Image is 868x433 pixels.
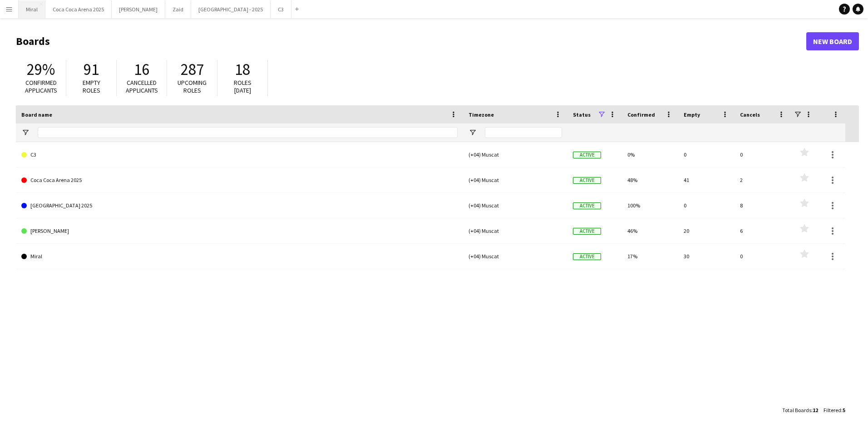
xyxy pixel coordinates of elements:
div: 8 [735,193,791,218]
a: New Board [806,32,859,50]
span: Empty [684,111,700,118]
a: Coca Coca Arena 2025 [21,167,458,193]
span: Board name [21,111,52,118]
span: Active [573,202,601,209]
div: 20 [678,218,735,243]
div: 0 [678,193,735,218]
a: [GEOGRAPHIC_DATA] 2025 [21,193,458,218]
button: Open Filter Menu [469,128,477,137]
input: Timezone Filter Input [485,127,562,138]
div: : [782,401,818,419]
button: C3 [271,0,291,18]
h1: Boards [16,34,806,48]
div: (+04) Muscat [463,193,567,218]
span: Active [573,152,601,158]
button: Zaid [165,0,191,18]
span: Empty roles [83,79,100,94]
span: Active [573,253,601,260]
div: (+04) Muscat [463,244,567,269]
button: [GEOGRAPHIC_DATA] - 2025 [191,0,271,18]
div: 46% [622,218,678,243]
span: Upcoming roles [178,79,207,94]
div: 2 [735,167,791,192]
div: 0% [622,142,678,167]
span: Timezone [469,111,494,118]
span: Status [573,111,591,118]
button: [PERSON_NAME] [112,0,165,18]
span: 5 [843,407,845,413]
a: C3 [21,142,458,167]
span: Cancels [740,111,760,118]
span: Active [573,177,601,184]
button: Open Filter Menu [21,128,30,137]
div: 6 [735,218,791,243]
span: Confirmed [627,111,655,118]
div: : [824,401,845,419]
span: Roles [DATE] [234,79,252,94]
div: 0 [678,142,735,167]
span: 18 [235,59,250,79]
div: (+04) Muscat [463,167,567,192]
div: (+04) Muscat [463,142,567,167]
span: 12 [813,407,818,413]
div: 48% [622,167,678,192]
input: Board name Filter Input [38,127,458,138]
div: 100% [622,193,678,218]
span: Active [573,228,601,235]
div: 0 [735,244,791,269]
div: (+04) Muscat [463,218,567,243]
span: Confirmed applicants [25,79,57,94]
div: 0 [735,142,791,167]
a: Miral [21,244,458,269]
span: 91 [84,59,99,79]
span: 287 [181,59,204,79]
a: [PERSON_NAME] [21,218,458,244]
div: 17% [622,244,678,269]
span: Total Boards [782,407,811,413]
span: Filtered [824,407,841,413]
div: 41 [678,167,735,192]
div: 30 [678,244,735,269]
button: Miral [19,0,45,18]
span: 29% [27,59,55,79]
button: Coca Coca Arena 2025 [45,0,112,18]
span: Cancelled applicants [126,79,158,94]
span: 16 [134,59,149,79]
